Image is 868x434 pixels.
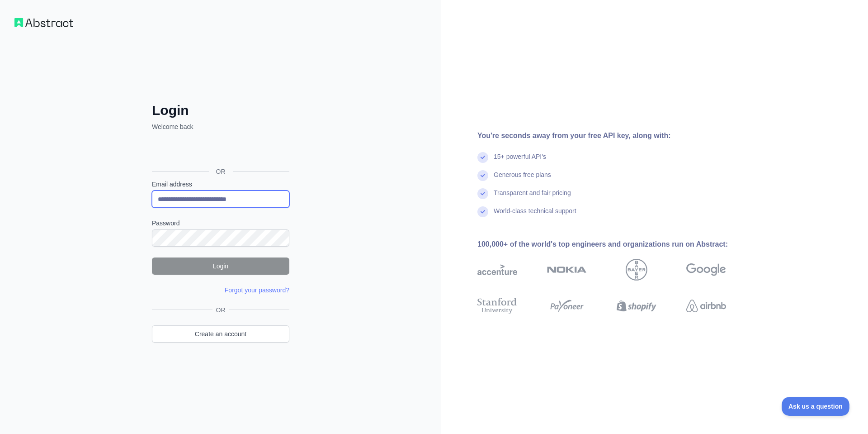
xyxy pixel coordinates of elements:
[494,188,571,206] div: Transparent and fair pricing
[477,296,517,316] img: stanford university
[782,397,850,416] iframe: Toggle Customer Support
[152,122,289,131] p: Welcome back
[225,286,289,294] a: Forgot your password?
[152,258,289,275] button: Login
[477,259,517,281] img: accenture
[152,219,289,228] label: Password
[209,167,233,176] span: OR
[547,296,587,316] img: payoneer
[212,305,229,315] span: OR
[152,102,289,119] h2: Login
[617,296,656,316] img: shopify
[477,206,488,217] img: check mark
[686,259,726,281] img: google
[494,206,576,224] div: World-class technical support
[152,180,289,189] label: Email address
[494,152,546,170] div: 15+ powerful API's
[477,170,488,181] img: check mark
[477,188,488,199] img: check mark
[494,170,551,188] div: Generous free plans
[152,325,289,343] a: Create an account
[477,152,488,163] img: check mark
[147,141,292,161] iframe: Botón de Acceder con Google
[547,259,587,281] img: nokia
[686,296,726,316] img: airbnb
[14,18,73,27] img: Workflow
[477,239,755,250] div: 100,000+ of the world's top engineers and organizations run on Abstract:
[477,130,755,141] div: You're seconds away from your free API key, along with:
[626,259,647,281] img: bayer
